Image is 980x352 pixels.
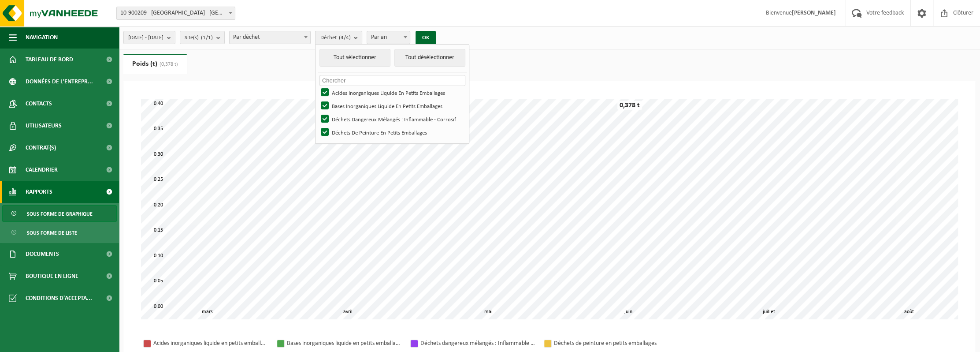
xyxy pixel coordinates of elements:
div: 0,378 t [617,101,642,110]
a: Sous forme de graphique [2,205,117,222]
span: Boutique en ligne [26,265,78,287]
span: Tableau de bord [26,49,73,71]
input: Chercher [319,75,465,86]
strong: [PERSON_NAME] [792,10,836,16]
a: Sous forme de liste [2,224,117,241]
span: Documents [26,243,59,265]
div: Déchets dangereux mélangés : Inflammable - Corrosif [420,338,535,349]
label: Acides Inorganiques Liquide En Petits Emballages [319,86,465,99]
button: Déchet(4/4) [315,31,362,44]
span: Calendrier [26,159,58,181]
button: [DATE] - [DATE] [123,31,175,44]
span: 10-900209 - IES SAINT LUC LIÈGE - LIÈGE [117,7,235,19]
div: Déchets de peinture en petits emballages [554,338,668,349]
span: Rapports [26,181,52,203]
span: Navigation [26,26,58,49]
span: Par déchet [230,31,310,44]
span: Conditions d'accepta... [26,287,92,309]
button: Site(s)(1/1) [180,31,225,44]
span: [DATE] - [DATE] [128,31,163,45]
label: Déchets De Peinture En Petits Emballages [319,126,465,139]
span: (0,378 t) [157,62,178,67]
span: Sous forme de liste [27,225,77,241]
span: Données de l'entrepr... [26,71,93,93]
div: Acides inorganiques liquide en petits emballages [153,338,268,349]
count: (4/4) [338,35,350,41]
span: Par déchet [229,31,311,44]
span: Utilisateurs [26,115,62,137]
span: 10-900209 - IES SAINT LUC LIÈGE - LIÈGE [116,7,235,20]
span: Contrat(s) [26,137,56,159]
label: Déchets Dangereux Mélangés : Inflammable - Corrosif [319,112,465,126]
count: (1/1) [201,35,213,41]
span: Site(s) [185,31,213,45]
div: Bases inorganiques liquide en petits emballages [287,338,401,349]
button: Tout sélectionner [319,49,390,67]
span: Sous forme de graphique [27,206,93,222]
label: Bases Inorganiques Liquide En Petits Emballages [319,99,465,112]
span: Par an [367,31,410,44]
span: Déchet [320,31,350,45]
span: Contacts [26,93,52,115]
a: Poids (t) [123,54,187,74]
button: Tout désélectionner [394,49,465,67]
span: Par an [367,31,410,44]
button: OK [416,31,436,45]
